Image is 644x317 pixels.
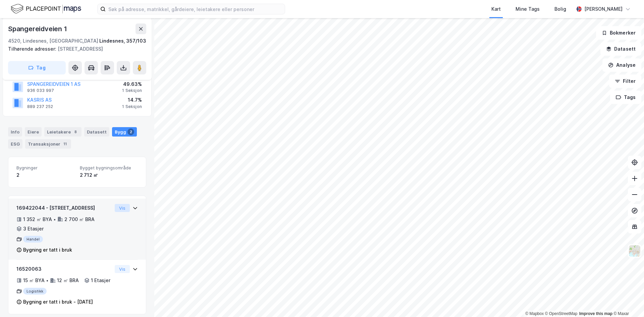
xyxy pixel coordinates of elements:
div: • [53,217,56,222]
div: 2 712 ㎡ [80,171,138,179]
div: 889 237 252 [27,104,53,109]
div: Spangereidveien 1 [8,23,68,34]
div: Kart [491,5,501,13]
span: Bygget bygningsområde [80,165,138,171]
div: 3 Etasjer [23,225,44,233]
div: 8 [72,128,79,135]
div: 2 700 ㎡ BRA [64,215,95,223]
div: ESG [8,139,22,149]
div: 2 [127,128,134,135]
div: 11 [62,141,68,147]
img: logo.f888ab2527a4732fd821a326f86c7f29.svg [11,3,81,15]
button: Bokmerker [596,26,641,40]
button: Vis [115,204,130,212]
div: 169422044 - [STREET_ADDRESS] [16,204,112,212]
a: OpenStreetMap [545,311,578,316]
div: [PERSON_NAME] [584,5,623,13]
div: 2 [16,171,74,179]
div: 936 033 997 [27,88,54,93]
div: Eiere [25,127,42,137]
div: 49.63% [122,80,142,88]
button: Analyse [602,58,641,72]
button: Filter [609,74,641,88]
span: Tilhørende adresser: [8,46,58,52]
div: 16520063 [16,265,112,273]
div: [STREET_ADDRESS] [8,45,141,53]
div: Bygg [112,127,137,137]
div: Lindesnes, 357/103 [99,37,146,45]
a: Improve this map [579,311,612,316]
div: 1 352 ㎡ BYA [23,215,52,223]
div: Bygning er tatt i bruk [23,246,72,254]
div: 1 Etasjer [91,276,110,284]
div: • [46,278,49,283]
div: Kontrollprogram for chat [610,285,644,317]
div: 1 Seksjon [122,88,142,93]
button: Tags [610,91,641,104]
button: Tag [8,61,66,74]
button: Vis [115,265,130,273]
div: 15 ㎡ BYA [23,276,45,284]
div: Bygning er tatt i bruk - [DATE] [23,298,93,306]
img: Z [628,245,641,257]
div: Bolig [554,5,566,13]
div: 1 Seksjon [122,104,142,109]
span: Bygninger [16,165,74,171]
div: 14.7% [122,96,142,104]
div: Leietakere [44,127,82,137]
div: Datasett [84,127,109,137]
iframe: Chat Widget [610,285,644,317]
div: Info [8,127,22,137]
button: Datasett [600,42,641,56]
div: Transaksjoner [25,139,71,149]
div: 4520, Lindesnes, [GEOGRAPHIC_DATA] [8,37,98,45]
input: Søk på adresse, matrikkel, gårdeiere, leietakere eller personer [106,4,285,14]
div: Mine Tags [516,5,540,13]
a: Mapbox [525,311,544,316]
div: 12 ㎡ BRA [57,276,79,284]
